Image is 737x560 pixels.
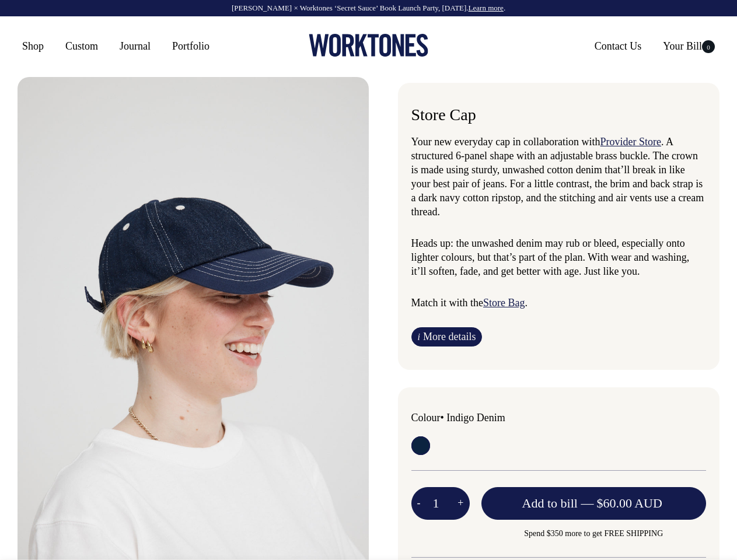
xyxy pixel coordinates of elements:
a: Custom [61,36,103,57]
a: Portfolio [167,36,214,57]
a: Your Bill0 [658,36,719,57]
div: [PERSON_NAME] × Worktones ‘Secret Sauce’ Book Launch Party, [DATE]. . [12,4,725,12]
a: Contact Us [590,36,647,57]
button: + [452,492,469,515]
a: Shop [18,36,48,57]
a: Learn more [469,3,504,12]
span: 0 [702,40,715,53]
button: - [411,492,427,515]
a: Journal [115,36,155,57]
